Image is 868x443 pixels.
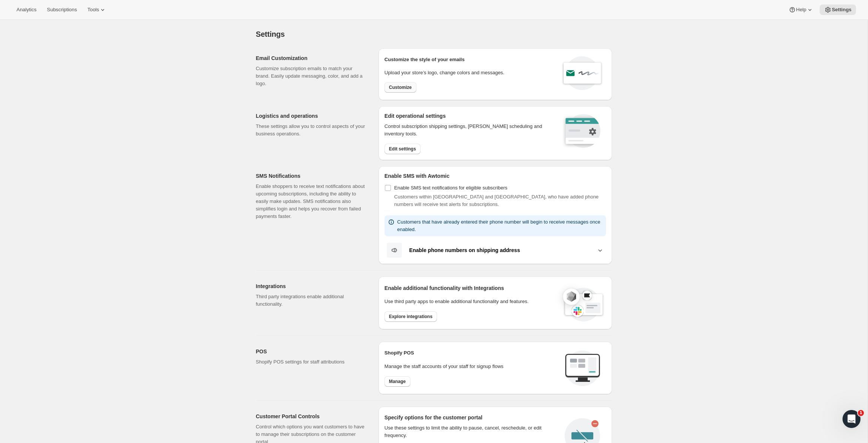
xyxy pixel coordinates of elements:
[409,247,520,253] b: Enable phone numbers on shipping address
[256,30,285,38] span: Settings
[796,7,806,13] span: Help
[832,7,852,13] span: Settings
[389,378,406,384] span: Manage
[47,7,77,13] span: Subscriptions
[394,194,599,207] span: Customers within [GEOGRAPHIC_DATA] and [GEOGRAPHIC_DATA], who have added phone numbers will recei...
[256,358,367,366] p: Shopify POS settings for staff attributions
[843,410,861,428] iframe: Intercom live chat
[385,112,552,120] h2: Edit operational settings
[394,185,507,191] span: Enable SMS text notifications for eligible subscribers
[389,314,433,320] span: Explore integrations
[397,218,603,233] p: Customers that have already entered their phone number will begin to receive messages once enabled.
[385,284,555,292] h2: Enable additional functionality with Integrations
[385,311,437,322] button: Explore integrations
[385,376,410,387] button: Manage
[385,363,559,370] p: Manage the staff accounts of your staff for signup flows
[256,348,367,355] h2: POS
[385,414,559,421] h2: Specify options for the customer portal
[385,172,606,180] h2: Enable SMS with Awtomic
[385,144,421,154] button: Edit settings
[256,112,367,120] h2: Logistics and operations
[385,349,559,357] h2: Shopify POS
[784,5,818,15] button: Help
[385,56,465,63] p: Customize the style of your emails
[256,65,367,87] p: Customize subscription emails to match your brand. Easily update messaging, color, and add a logo.
[389,84,412,90] span: Customize
[256,123,367,138] p: These settings allow you to control aspects of your business operations.
[16,7,36,13] span: Analytics
[42,5,81,15] button: Subscriptions
[12,5,41,15] button: Analytics
[256,413,367,420] h2: Customer Portal Controls
[385,242,606,258] button: Enable phone numbers on shipping address
[256,282,367,290] h2: Integrations
[820,5,856,15] button: Settings
[385,69,504,77] p: Upload your store’s logo, change colors and messages.
[256,293,367,308] p: Third party integrations enable additional functionality.
[256,54,367,62] h2: Email Customization
[385,298,555,305] p: Use third party apps to enable additional functionality and features.
[858,410,864,416] span: 1
[389,146,416,152] span: Edit settings
[385,82,416,93] button: Customize
[83,5,111,15] button: Tools
[256,172,367,180] h2: SMS Notifications
[385,123,552,138] p: Control subscription shipping settings, [PERSON_NAME] scheduling and inventory tools.
[385,424,559,439] div: Use these settings to limit the ability to pause, cancel, reschedule, or edit frequency.
[87,7,99,13] span: Tools
[256,183,367,220] p: Enable shoppers to receive text notifications about upcoming subscriptions, including the ability...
